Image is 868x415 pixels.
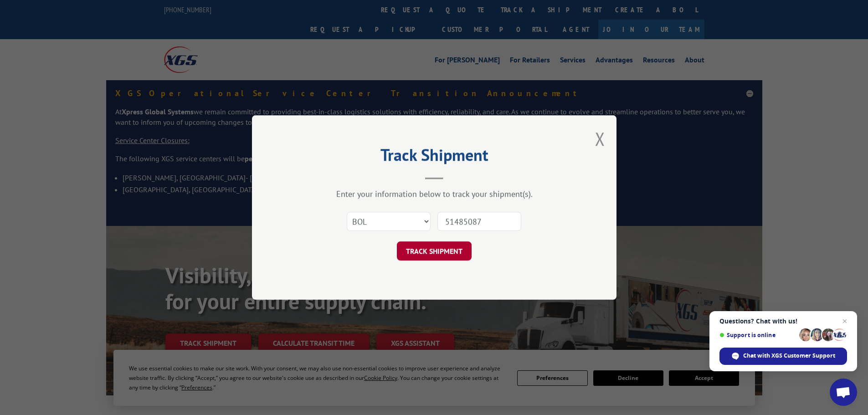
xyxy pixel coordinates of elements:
[719,348,847,365] span: Chat with XGS Customer Support
[298,189,571,199] div: Enter your information below to track your shipment(s).
[437,212,521,231] input: Number(s)
[719,332,796,338] span: Support is online
[298,149,571,166] h2: Track Shipment
[743,352,835,360] span: Chat with XGS Customer Support
[830,379,857,406] a: Open chat
[397,241,472,261] button: TRACK SHIPMENT
[719,318,847,325] span: Questions? Chat with us!
[595,127,605,151] button: Close modal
